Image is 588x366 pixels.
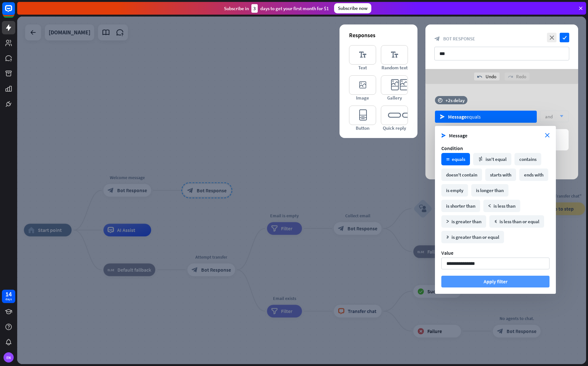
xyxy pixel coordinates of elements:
[441,153,470,165] div: equals
[446,158,450,161] i: math_equal
[5,297,12,301] div: days
[5,291,12,297] div: 14
[489,215,544,228] div: is less than or equal
[474,73,500,80] div: Undo
[446,220,449,223] i: math_greater
[441,276,549,287] button: Apply filter
[438,98,443,102] i: time
[505,73,529,80] div: Redo
[434,36,440,42] i: block_bot_response
[440,114,445,119] i: send
[545,133,549,138] i: close
[441,231,504,243] div: is greater than or equal
[560,33,569,42] i: check
[478,156,483,162] i: math_not_equal
[334,3,371,13] div: Subscribe now
[545,114,553,120] span: and
[2,290,15,303] a: 14 days
[224,4,329,13] div: Subscribe in days to get your first month for $1
[441,169,482,181] div: doesn't contain
[514,153,541,165] div: contains
[251,4,258,13] div: 3
[441,184,468,197] div: is empty
[485,169,516,181] div: starts with
[449,132,545,139] span: Message
[448,114,481,120] div: equals
[441,250,549,256] div: Value
[443,36,475,42] span: Bot Response
[448,114,466,120] span: Message
[494,220,497,223] i: math_less_or_equal
[547,33,556,42] i: close
[441,133,446,138] i: send
[488,204,491,208] i: math_less
[446,236,449,239] i: math_greater_or_equal
[556,114,563,118] i: arrow_down
[445,97,465,103] div: +2s delay
[508,74,513,79] i: redo
[471,184,508,197] div: is longer than
[473,153,511,165] div: isn't equal
[483,200,520,212] div: is less than
[441,215,486,228] div: is greater than
[441,200,480,212] div: is shorter than
[5,3,24,22] button: Open LiveChat chat widget
[519,169,548,181] div: ends with
[3,352,14,363] div: EN
[477,74,482,79] i: undo
[441,145,549,151] div: Condition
